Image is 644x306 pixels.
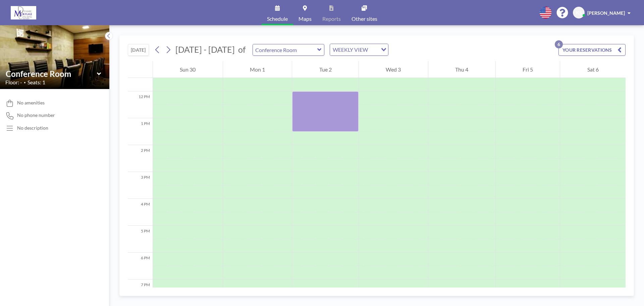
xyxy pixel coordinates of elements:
div: 1 PM [128,118,153,145]
p: 6 [555,40,563,48]
div: No description [17,125,48,131]
button: YOUR RESERVATIONS6 [558,44,626,56]
div: 5 PM [128,226,153,253]
span: Floor: - [5,79,22,86]
div: Tue 2 [292,61,359,78]
span: Other sites [352,16,377,21]
button: [DATE] [128,44,149,56]
span: Seats: 1 [28,79,45,86]
span: No amenities [17,100,45,106]
input: Conference Room [253,44,317,55]
div: 11 AM [128,64,153,91]
div: Sun 30 [153,61,223,78]
img: organization-logo [11,6,36,19]
span: Reports [322,16,341,21]
input: Search for option [370,45,377,54]
div: Sat 6 [560,61,626,78]
div: 6 PM [128,253,153,279]
div: Wed 3 [359,61,428,78]
span: [PERSON_NAME] [587,10,625,16]
div: Search for option [330,44,388,55]
div: Fri 5 [496,61,560,78]
div: Thu 4 [428,61,495,78]
span: KS [576,10,582,16]
div: 4 PM [128,199,153,226]
span: • [24,80,26,85]
div: 2 PM [128,145,153,172]
span: No phone number [17,112,55,118]
div: Mon 1 [223,61,292,78]
div: 12 PM [128,91,153,118]
span: of [238,44,246,55]
span: WEEKLY VIEW [331,45,369,54]
span: [DATE] - [DATE] [175,44,235,54]
div: 3 PM [128,172,153,199]
span: Schedule [267,16,288,21]
span: Maps [299,16,312,21]
input: Conference Room [6,69,97,79]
